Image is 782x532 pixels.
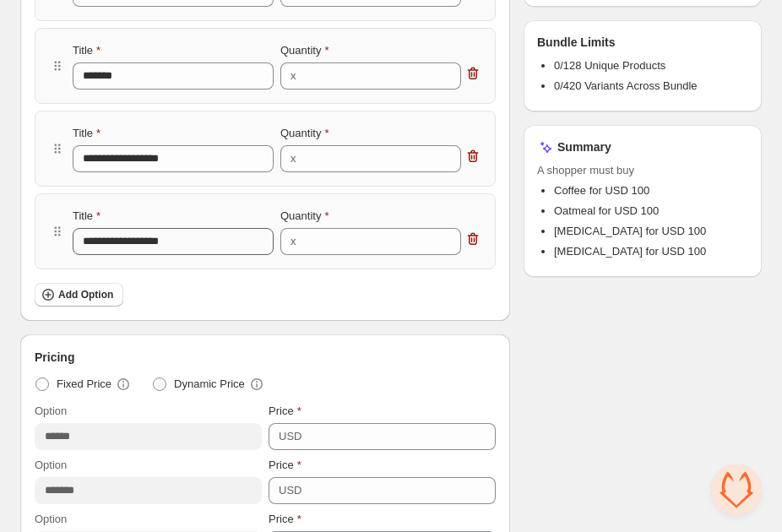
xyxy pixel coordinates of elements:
label: Price [269,403,301,420]
label: Title [73,208,100,225]
label: Title [73,42,100,59]
button: Add Option [35,283,123,307]
span: A shopper must buy [537,162,748,179]
label: Option [35,403,67,420]
li: [MEDICAL_DATA] for USD 100 [554,223,748,240]
span: Pricing [35,349,74,366]
label: Quantity [280,208,329,225]
li: Coffee for USD 100 [554,182,748,199]
label: Quantity [280,125,329,142]
label: Price [269,511,301,528]
div: USD [279,428,301,445]
div: x [291,150,296,167]
span: Dynamic Price [174,376,245,393]
li: [MEDICAL_DATA] for USD 100 [554,243,748,260]
div: x [291,68,296,84]
label: Option [35,511,67,528]
h3: Summary [557,138,611,155]
span: 0/128 Unique Products [554,59,665,72]
div: x [291,233,296,250]
div: Open chat [711,464,762,515]
div: USD [279,482,301,499]
span: Add Option [58,288,113,301]
span: 0/420 Variants Across Bundle [554,79,698,92]
label: Price [269,457,301,474]
label: Option [35,457,67,474]
label: Title [73,125,100,142]
label: Quantity [280,42,329,59]
span: Fixed Price [57,376,111,393]
h3: Bundle Limits [537,34,616,51]
li: Oatmeal for USD 100 [554,203,748,220]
